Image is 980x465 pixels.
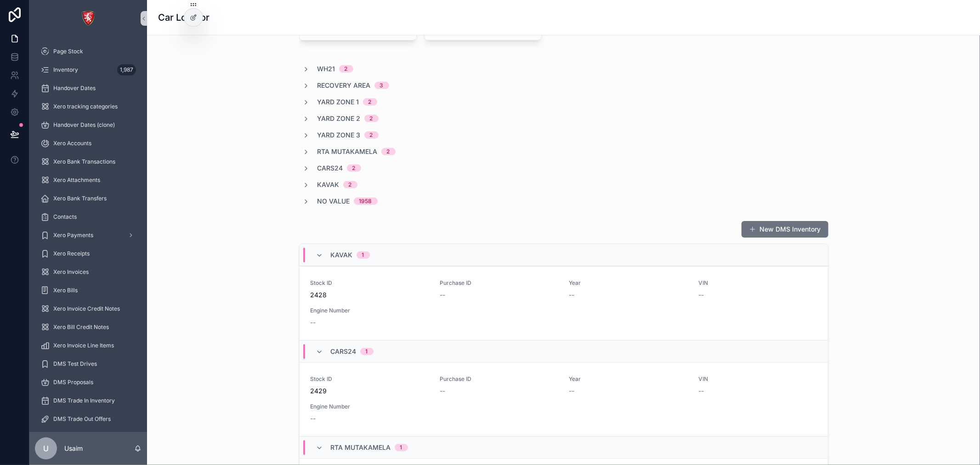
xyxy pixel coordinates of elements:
[35,264,142,280] a: Xero Invoices
[742,221,828,238] button: New DMS Inventory
[368,98,372,106] div: 2
[53,48,83,55] span: Page Stock
[35,62,142,78] a: Inventory1,987
[311,386,429,396] span: 2429
[311,375,429,383] span: Stock ID
[35,117,142,133] a: Handover Dates (clone)
[53,85,96,92] span: Handover Dates
[53,121,115,129] span: Handover Dates (clone)
[440,386,445,396] span: --
[317,180,340,189] span: Kavak
[317,64,335,74] span: WH21
[53,342,114,349] span: Xero Invoice Line Items
[349,181,352,188] div: 2
[53,176,100,184] span: Xero Attachments
[317,197,350,206] span: No value
[370,131,373,139] div: 2
[53,158,115,165] span: Xero Bank Transactions
[380,82,384,89] div: 3
[35,80,142,96] a: Handover Dates
[35,135,142,152] a: Xero Accounts
[35,392,142,409] a: DMS Trade In Inventory
[53,415,111,423] span: DMS Trade Out Offers
[300,362,828,436] a: Stock ID2429Purchase ID--Year--VIN--Engine Number--
[35,172,142,188] a: Xero Attachments
[370,115,373,122] div: 2
[317,130,361,140] span: Yard Zone 3
[300,266,828,340] a: Stock ID2428Purchase ID--Year--VIN--Engine Number--
[317,164,343,173] span: Cars24
[64,444,83,453] p: Usaim
[311,403,429,410] span: Engine Number
[35,98,142,115] a: Xero tracking categories
[440,290,445,300] span: --
[53,305,120,312] span: Xero Invoice Credit Notes
[53,103,118,110] span: Xero tracking categories
[331,443,391,452] span: RTA Mutakamela
[400,444,402,451] div: 1
[317,81,371,90] span: Recovery Area
[569,375,688,383] span: Year
[311,290,429,300] span: 2428
[53,360,97,368] span: DMS Test Drives
[35,43,142,60] a: Page Stock
[53,66,78,74] span: Inventory
[35,356,142,372] a: DMS Test Drives
[440,279,558,287] span: Purchase ID
[698,386,704,396] span: --
[53,287,78,294] span: Xero Bills
[362,251,364,259] div: 1
[43,443,49,454] span: U
[35,245,142,262] a: Xero Receipts
[35,209,142,225] a: Contacts
[387,148,390,155] div: 2
[53,268,89,276] span: Xero Invoices
[35,282,142,299] a: Xero Bills
[569,279,688,287] span: Year
[698,279,817,287] span: VIN
[698,375,817,383] span: VIN
[35,411,142,427] a: DMS Trade Out Offers
[311,414,316,423] span: --
[53,379,93,386] span: DMS Proposals
[35,301,142,317] a: Xero Invoice Credit Notes
[53,250,90,257] span: Xero Receipts
[317,147,378,156] span: RTA Mutakamela
[345,65,348,73] div: 2
[331,347,357,356] span: Cars24
[35,319,142,335] a: Xero Bill Credit Notes
[317,97,359,107] span: Yard Zone 1
[35,190,142,207] a: Xero Bank Transfers
[53,397,115,404] span: DMS Trade In Inventory
[440,375,558,383] span: Purchase ID
[53,140,91,147] span: Xero Accounts
[35,337,142,354] a: Xero Invoice Line Items
[29,37,147,432] div: scrollable content
[35,227,142,244] a: Xero Payments
[359,198,372,205] div: 1958
[53,232,93,239] span: Xero Payments
[366,348,368,355] div: 1
[81,11,96,26] img: App logo
[331,250,353,260] span: Kavak
[569,386,575,396] span: --
[35,374,142,391] a: DMS Proposals
[53,323,109,331] span: Xero Bill Credit Notes
[311,279,429,287] span: Stock ID
[352,164,356,172] div: 2
[53,195,107,202] span: Xero Bank Transfers
[569,290,575,300] span: --
[317,114,361,123] span: Yard Zone 2
[35,153,142,170] a: Xero Bank Transactions
[117,64,136,75] div: 1,987
[698,290,704,300] span: --
[311,307,429,314] span: Engine Number
[158,11,210,24] h1: Car Locator
[53,213,77,221] span: Contacts
[311,318,316,327] span: --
